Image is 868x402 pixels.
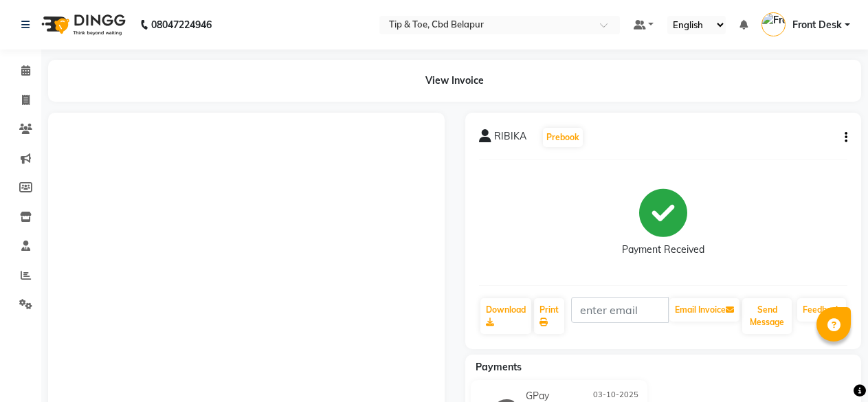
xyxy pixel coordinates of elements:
input: enter email [571,297,669,323]
a: Feedback [797,298,846,322]
span: Front Desk [792,18,842,32]
div: Payment Received [622,243,704,257]
iframe: chat widget [810,347,854,388]
button: Email Invoice [669,298,739,322]
a: Print [534,298,564,334]
div: View Invoice [48,60,861,102]
b: 08047224946 [151,5,212,44]
a: Download [480,298,531,334]
span: RIBIKA [494,129,526,148]
img: logo [35,5,129,44]
button: Prebook [543,128,583,147]
img: Front Desk [761,12,786,36]
button: Send Message [742,298,792,334]
span: Payments [476,361,522,373]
